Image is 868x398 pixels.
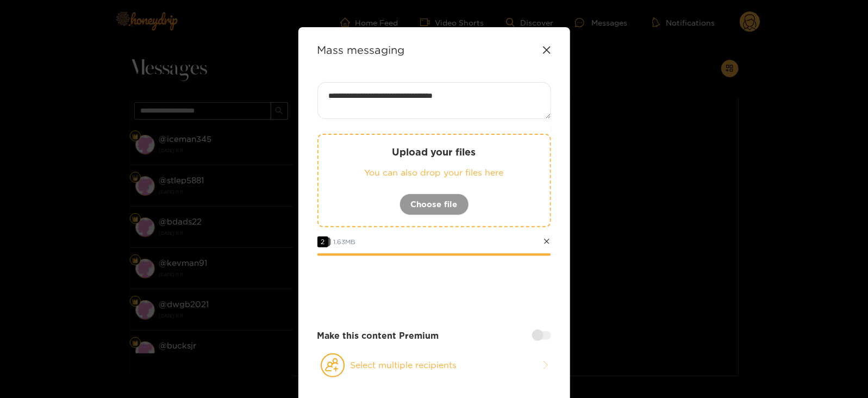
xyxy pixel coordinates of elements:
[317,43,405,56] strong: Mass messaging
[317,237,328,247] span: 2
[317,353,551,378] button: Select multiple recipients
[334,238,356,245] span: 1.63 MB
[340,146,528,158] p: Upload your files
[399,194,469,215] button: Choose file
[317,329,439,342] strong: Make this content Premium
[340,166,528,179] p: You can also drop your files here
